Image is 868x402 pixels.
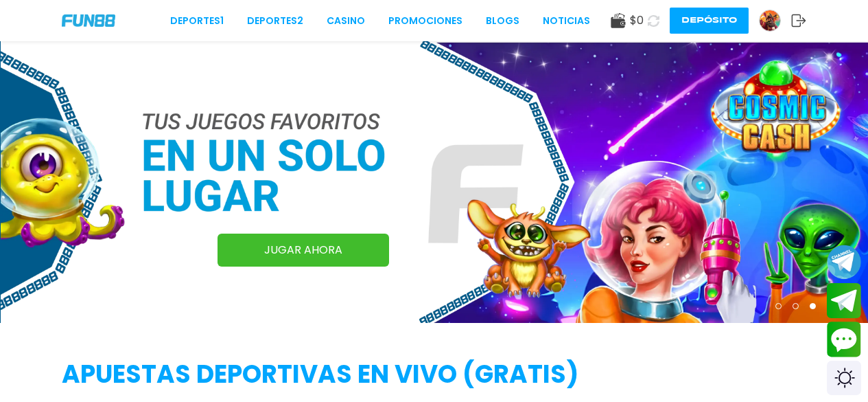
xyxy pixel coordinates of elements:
h2: APUESTAS DEPORTIVAS EN VIVO (gratis) [62,356,806,393]
a: BLOGS [486,14,519,28]
a: Avatar [759,10,791,32]
a: Deportes2 [247,14,303,28]
div: Switch theme [827,361,861,395]
button: Contact customer service [827,322,861,357]
img: Avatar [760,10,780,31]
span: $ 0 [630,12,644,29]
a: CASINO [327,14,365,28]
img: Company Logo [62,14,115,26]
button: Join telegram channel [827,244,861,280]
a: JUGAR AHORA [218,234,389,267]
a: Deportes1 [170,14,224,28]
a: Promociones [388,14,462,28]
button: Join telegram [827,283,861,319]
button: Depósito [670,8,749,34]
a: NOTICIAS [543,14,590,28]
